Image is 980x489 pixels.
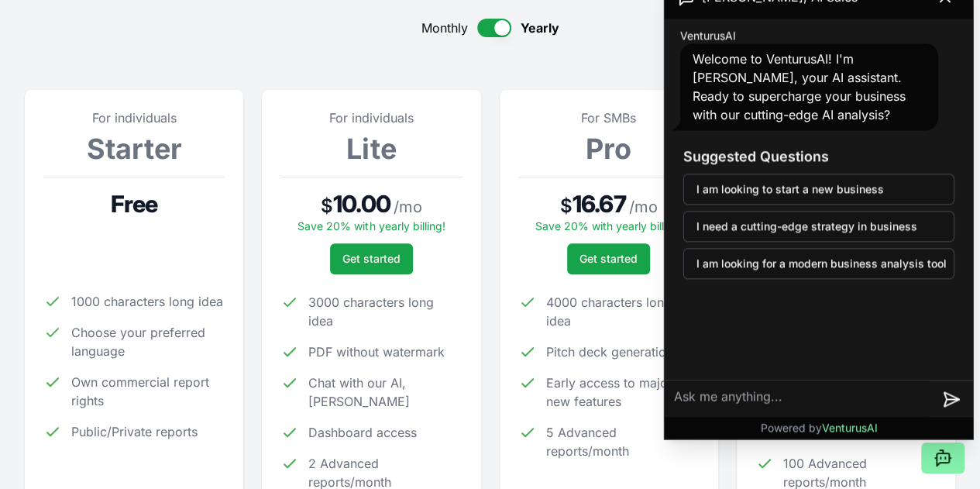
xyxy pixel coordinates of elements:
[342,251,401,267] span: Get started
[321,194,333,219] span: $
[535,219,683,232] span: Save 20% with yearly billing!
[683,248,954,279] button: I am looking for a modern business analysis tool
[280,108,462,127] p: For individuals
[71,323,225,360] span: Choose your preferred language
[330,243,413,274] button: Get started
[560,194,573,219] span: $
[521,19,559,37] span: Yearly
[683,146,954,167] h3: Suggested Questions
[573,190,626,218] span: 16.67
[821,421,877,434] span: VenturusAI
[546,423,700,460] span: 5 Advanced reports/month
[546,293,700,330] span: 4000 characters long idea
[43,108,225,127] p: For individuals
[308,374,462,411] span: Chat with our AI, [PERSON_NAME]
[71,292,223,311] span: 1000 characters long idea
[760,420,877,436] p: Powered by
[71,373,225,410] span: Own commercial report rights
[421,19,468,37] span: Monthly
[43,133,225,164] h3: Starter
[308,343,445,361] span: PDF without watermark
[546,343,673,361] span: Pitch deck generation
[308,293,462,330] span: 3000 characters long idea
[629,196,658,218] span: / mo
[683,174,954,205] button: I am looking to start a new business
[683,211,954,242] button: I need a cutting-edge strategy in business
[518,108,700,127] p: For SMBs
[567,243,650,274] button: Get started
[518,133,700,164] h3: Pro
[693,51,906,122] span: Welcome to VenturusAI! I'm [PERSON_NAME], your AI assistant. Ready to supercharge your business w...
[579,251,638,267] span: Get started
[394,196,422,218] span: / mo
[297,219,445,232] span: Save 20% with yearly billing!
[280,133,462,164] h3: Lite
[333,190,390,218] span: 10.00
[546,374,700,411] span: Early access to major new features
[111,190,158,218] span: Free
[308,423,417,442] span: Dashboard access
[71,422,198,441] span: Public/Private reports
[680,28,736,43] span: VenturusAI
